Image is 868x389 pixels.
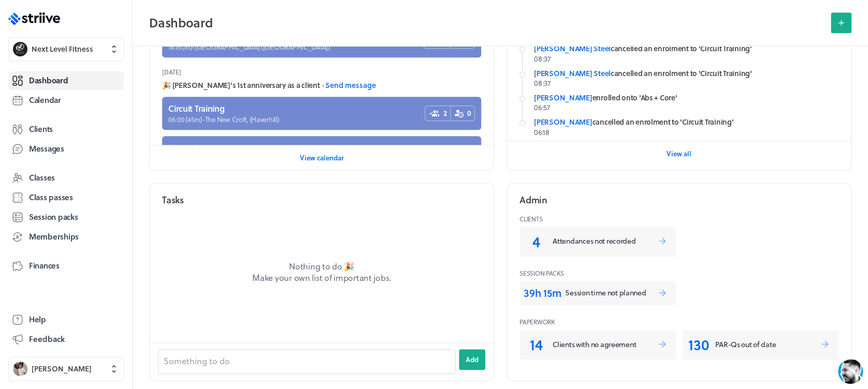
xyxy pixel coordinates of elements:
button: Feedback [8,330,124,349]
span: [PERSON_NAME] [32,364,92,374]
a: Clients [8,120,124,139]
span: Finances [29,260,60,271]
span: Help [29,314,46,325]
p: 06:57 [534,102,838,113]
a: Class passes [8,188,124,207]
a: Help [8,310,124,329]
a: Calendar [8,91,124,110]
a: 4Attendances not recorded [519,227,676,257]
span: Feedback [29,334,65,345]
header: Session Packs [519,265,838,281]
button: Send message [325,80,376,91]
span: Next Level Fitness [32,44,93,54]
span: Classes [29,172,55,183]
span: View all [667,149,691,158]
div: cancelled an enrolment to 'Circuit Training' [534,117,838,127]
span: Clients [29,124,53,134]
tspan: GIF [165,321,173,326]
a: 39h 15mSession time not planned [519,281,676,305]
div: 🎉 [PERSON_NAME]'s 1st anniversary as a client [162,80,481,91]
p: Attendances not recorded [553,236,657,246]
p: 08:37 [534,78,838,88]
span: Messages [29,143,64,154]
header: Clients [519,211,838,227]
a: 130PAR-Qs out of date [682,330,838,360]
button: View all [667,143,691,164]
a: [PERSON_NAME] [534,92,592,103]
a: Memberships [8,228,124,246]
h2: Tasks [162,193,184,206]
p: Nothing to do 🎉 Make your own list of important jobs. [239,261,404,284]
p: Session time not planned [565,288,657,298]
p: PAR-Qs out of date [715,339,820,350]
p: 08:37 [534,54,838,64]
div: [PERSON_NAME] [57,6,148,18]
a: [PERSON_NAME] Steel [534,43,611,54]
span: Calendar [29,95,61,106]
span: 2 [443,108,447,118]
span: Session packs [29,212,78,222]
a: Messages [8,140,124,158]
a: [PERSON_NAME] Steel [534,68,611,79]
p: 4 [524,231,548,251]
p: 39h 15m [524,286,561,300]
header: Paperwork [519,313,838,330]
a: Dashboard [8,71,124,90]
button: Next Level FitnessNext Level Fitness [8,37,124,61]
input: Something to do [158,349,456,374]
a: Session packs [8,208,124,227]
span: Class passes [29,192,73,203]
a: [PERSON_NAME] [534,116,592,127]
div: enrolled onto 'Abs + Core' [534,93,838,103]
button: View calendar [300,147,344,168]
span: · [322,80,323,91]
div: cancelled an enrolment to 'Circuit Training' [534,68,838,79]
div: cancelled an enrolment to 'Circuit Training' [534,43,838,54]
g: /> [162,319,176,327]
p: Clients with no agreement [553,339,657,350]
span: 0 [467,108,471,118]
p: 14 [524,334,548,354]
span: Dashboard [29,75,68,86]
img: Ben Robinson [13,362,27,376]
button: Add [459,349,485,370]
a: 14Clients with no agreement [519,330,676,360]
img: Next Level Fitness [13,42,27,56]
header: [DATE] [162,64,481,80]
h2: Dashboard [149,12,824,33]
div: Typically replies in a few minutes [57,19,148,26]
span: View calendar [300,153,344,162]
a: Finances [8,257,124,275]
span: Memberships [29,231,79,242]
button: Ben Robinson[PERSON_NAME] [8,357,124,381]
span: Add [466,355,479,364]
p: 130 [686,334,711,354]
img: US [31,7,50,26]
p: 06:18 [534,127,838,138]
a: Classes [8,169,124,187]
div: US[PERSON_NAME]Typically replies in a few minutes [31,6,194,27]
h2: Admin [519,193,547,206]
button: />GIF [157,309,180,338]
iframe: gist-messenger-bubble-iframe [838,359,863,384]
